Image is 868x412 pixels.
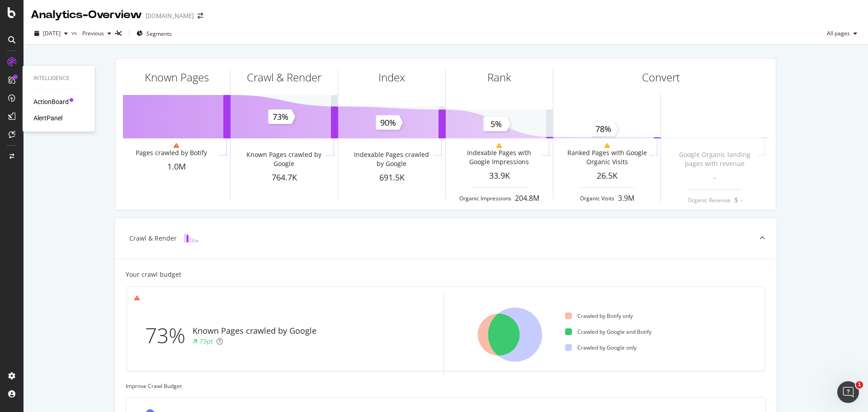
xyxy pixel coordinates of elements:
span: vs [71,29,79,37]
a: ActionBoard [33,97,69,106]
div: Known Pages crawled by Google [193,325,316,337]
span: All pages [823,29,850,37]
div: [DOMAIN_NAME] [146,11,194,20]
div: arrow-right-arrow-left [198,13,203,19]
div: Known Pages crawled by Google [243,150,324,168]
div: Rank [487,70,511,85]
img: block-icon [184,234,198,242]
div: Analytics - Overview [31,7,142,23]
div: Known Pages [145,70,209,85]
div: Indexable Pages crawled by Google [351,150,432,168]
button: Previous [79,26,115,41]
span: 2025 Sep. 15th [43,29,61,37]
div: 204.8M [515,193,539,204]
button: [DATE] [31,26,71,41]
div: Improve Crawl Budget [126,382,766,390]
div: Crawl & Render [247,70,321,85]
div: Your crawl budget [126,270,181,279]
div: Crawl & Render [129,234,177,243]
div: 33.9K [446,170,553,182]
button: All pages [823,26,861,41]
span: Segments [146,30,172,38]
div: 691.5K [338,172,445,184]
div: Intelligence [33,75,84,82]
div: Crawled by Botify only [565,312,633,320]
div: 73pt [199,337,213,346]
div: Crawled by Google only [565,344,637,351]
div: Pages crawled by Botify [136,148,207,157]
div: Indexable Pages with Google Impressions [458,148,539,166]
span: Previous [79,29,104,37]
div: 73% [145,321,193,350]
button: Segments [133,26,175,41]
a: AlertPanel [33,114,62,123]
div: Crawled by Google and Botify [565,328,651,336]
div: Index [378,70,405,85]
span: 1 [856,381,863,388]
div: 764.7K [231,172,338,184]
iframe: Intercom live chat [837,381,859,403]
div: Organic Impressions [459,194,511,202]
div: 1.0M [123,161,230,173]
